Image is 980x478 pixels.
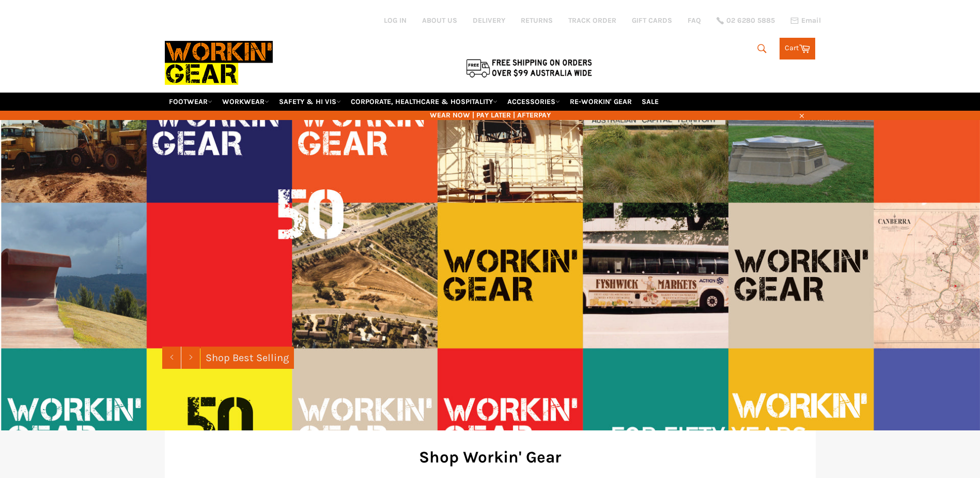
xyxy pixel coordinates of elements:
[218,93,273,111] a: WORKWEAR
[688,16,701,25] a: FAQ
[801,17,821,24] span: Email
[637,93,663,111] a: SALE
[726,17,775,24] span: 02 6280 5885
[521,16,553,25] a: RETURNS
[473,16,505,25] a: DELIVERY
[503,93,564,111] a: ACCESSORIES
[780,38,815,59] a: Cart
[632,16,672,25] a: GIFT CARDS
[180,446,800,468] h2: Shop Workin' Gear
[568,16,616,25] a: TRACK ORDER
[165,110,816,120] span: WEAR NOW | PAY LATER | AFTERPAY
[384,16,407,25] a: Log in
[717,17,775,24] a: 02 6280 5885
[566,93,636,111] a: RE-WORKIN' GEAR
[165,93,216,111] a: FOOTWEAR
[200,347,294,369] a: Shop Best Selling
[790,17,821,25] a: Email
[422,16,457,25] a: ABOUT US
[275,93,345,111] a: SAFETY & HI VIS
[165,34,273,92] img: Workin Gear leaders in Workwear, Safety Boots, PPE, Uniforms. Australia's No.1 in Workwear
[347,93,502,111] a: CORPORATE, HEALTHCARE & HOSPITALITY
[464,57,594,79] img: Flat $9.95 shipping Australia wide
